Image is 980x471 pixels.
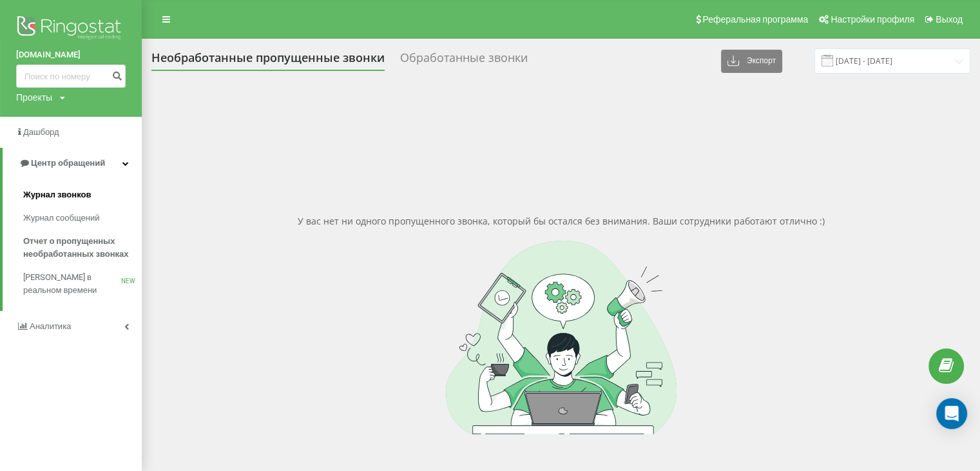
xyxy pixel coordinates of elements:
span: Аналитика [30,321,71,331]
a: [PERSON_NAME] в реальном времениNEW [23,266,142,302]
a: Журнал звонков [23,183,142,206]
a: [DOMAIN_NAME] [16,48,126,61]
span: Отчет о пропущенных необработанных звонках [23,235,135,261]
span: Выход [936,14,963,25]
button: Экспорт [721,50,782,73]
div: Проекты [16,91,52,104]
div: Open Intercom Messenger [936,398,967,429]
a: Отчет о пропущенных необработанных звонках [23,230,142,266]
div: Необработанные пропущенные звонки [151,51,385,71]
span: Дашборд [23,127,59,137]
span: Центр обращений [31,158,105,168]
span: Реферальная программа [702,14,808,25]
span: Настройки профиля [831,14,914,25]
div: Обработанные звонки [400,51,528,71]
span: Журнал звонков [23,188,91,201]
span: [PERSON_NAME] в реальном времени [23,271,121,297]
span: Журнал сообщений [23,212,99,225]
a: Центр обращений [3,148,142,179]
input: Поиск по номеру [16,65,126,88]
a: Журнал сообщений [23,206,142,230]
img: Ringostat logo [16,13,126,45]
